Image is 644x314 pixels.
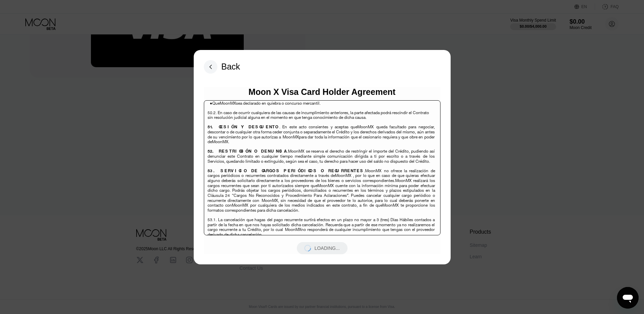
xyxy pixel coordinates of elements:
span: MoonMX [212,139,228,145]
span: MoonMX [285,227,301,232]
span: MoonMX [395,178,411,183]
span: MoonMX [357,124,374,130]
span: no responderá de cualquier incumplimiento que tengas con el proveedor derivado de dicha cancelación. [208,227,435,237]
span: por cualquiera de los medios indicados en este contrato, a fin de que [250,202,382,208]
span: 53. SERVICIO DE CARGOS PERIÓDICOS O RECURRENTES [208,168,364,174]
span: MoonMX [382,202,399,208]
span: , sin necesidad de que el proveedor te lo autorice, para lo cual deberás ponerte en contacto con [208,198,435,208]
span: MoonMX [317,183,334,188]
span: 51. CESIÓN Y DESCUENTO [208,124,279,130]
iframe: Nút để khởi chạy cửa sổ nhắn tin [617,287,639,309]
span: 52. RESTRICCIÓN O DENUNCIA [208,148,287,154]
span: Que [212,100,220,106]
span: te proporcione los formatos correspondientes para dicha cancelación. [208,202,435,213]
span: 53.1. La cancelación que hagas del pago recurrente surtirá efectos en un plazo no mayor a 3 (tres... [208,217,435,232]
span: ● [210,101,212,106]
span: . [228,139,229,145]
span: no ofrece la realización de cargos periódicos o recurrentes contratados directamente a través de [208,168,435,179]
span: MoonMX [232,202,248,208]
div: Moon X Visa Card Holder Agreement [248,87,396,97]
span: MoonMX [335,173,351,178]
span: realizará los cargos recurrentes que sean por ti autorizados siempre que [208,178,435,188]
span: . [287,148,288,154]
span: MoonMX [283,134,299,140]
span: para dar toda la información que el cesionario requiera y que obre en poder de [208,134,435,145]
span: 50.2. En caso de ocurrir cualquiera de las causas de incumplimiento anteriores, la parte afectada... [208,110,429,121]
span: , por lo que en caso de que quieras efectuar alguno deberás solicitarlo directamente a los provee... [208,173,435,183]
div: Back [221,62,240,72]
span: , quedando limitado o extinguido, según sea el caso, tu derecho para hacer uso del saldo no dispu... [224,158,430,164]
span: . [364,168,365,174]
span: MoonMX [365,168,381,174]
div: Back [204,60,240,74]
span: MoonMX [288,148,304,154]
span: sea declarado en quiebra o concurso mercantil. [236,100,320,106]
span: . En este acto consientes y aceptas que [279,124,357,130]
span: MoonMX [262,198,278,203]
span: MoonMX [220,100,236,106]
span: de los Servicios [208,153,435,164]
span: queda facultado para negociar, descontar o de cualquier otra forma ceder conjunta o separadamente... [208,124,435,139]
span: se reserva el derecho de restringir el importe del Crédito, pudiendo así denunciar este Contrato ... [208,148,435,159]
span: cuente con la información mínima para poder efectuar dicho cargo. Podrás objetar los cargos perió... [208,183,435,203]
